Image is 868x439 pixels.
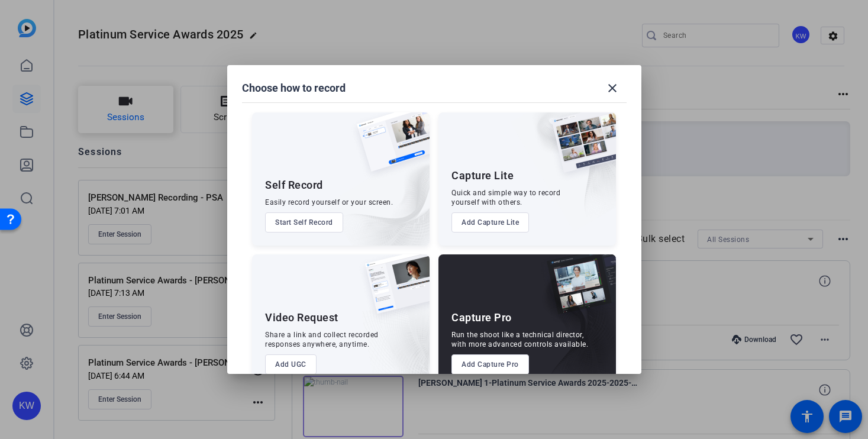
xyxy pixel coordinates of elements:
[265,212,343,233] button: Start Self Record
[361,291,430,388] img: embarkstudio-ugc-content.png
[265,354,317,375] button: Add UGC
[543,112,616,185] img: capture-lite.png
[451,212,529,233] button: Add Capture Lite
[510,112,616,231] img: embarkstudio-capture-lite.png
[327,138,430,246] img: embarkstudio-self-record.png
[451,354,529,375] button: Add Capture Pro
[451,330,588,349] div: Run the shoot like a technical director, with more advanced controls available.
[348,112,430,183] img: self-record.png
[356,254,430,326] img: ugc-content.png
[605,81,619,95] mat-icon: close
[242,81,346,95] h1: Choose how to record
[451,169,514,183] div: Capture Lite
[538,254,616,327] img: capture-pro.png
[265,198,393,207] div: Easily record yourself or your screen.
[265,311,338,325] div: Video Request
[451,188,560,207] div: Quick and simple way to record yourself with others.
[265,178,323,192] div: Self Record
[265,330,379,349] div: Share a link and collect recorded responses anywhere, anytime.
[451,311,512,325] div: Capture Pro
[528,269,616,388] img: embarkstudio-capture-pro.png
